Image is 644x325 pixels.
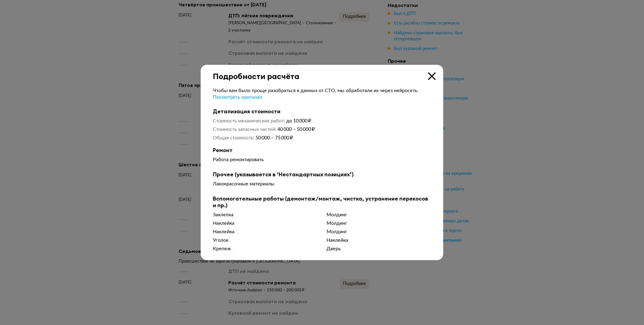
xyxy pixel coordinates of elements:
[287,118,311,123] span: до 10 000 ₽
[327,212,431,218] div: Молдинг
[213,95,262,100] span: Посмотреть оригинал
[213,147,431,154] b: Ремонт
[213,181,431,187] div: Лакокрасочные материалы
[213,171,431,178] b: Прочее (указывается в ‘Нестандартных позициях’)
[278,127,315,132] span: 40 000 – 50 000 ₽
[201,65,443,81] div: Подробности расчёта
[213,157,431,163] div: Работа ремонтировать
[213,135,254,141] dt: Общая стоимость
[327,220,431,226] div: Молдинг
[213,220,317,226] div: Наклейка
[213,126,276,132] dt: Стоимость запасных частей
[213,195,431,209] b: Вспомогательные работы (демонтаж/монтаж, чистка, устранение перекосов и пр.)
[327,246,431,252] div: Дверь
[213,118,285,124] dt: Стоимость механических работ
[327,229,431,235] div: Молдинг
[256,135,293,140] span: 50 000 – 75 000 ₽
[213,108,431,115] b: Детализация стоимости
[327,237,431,243] div: Наклейка
[213,246,317,252] div: Крепеж
[213,88,418,93] span: Чтобы вам было проще разобраться в данных от СТО, мы обработали их через нейросеть.
[213,237,317,243] div: Уголок
[213,212,317,218] div: Заклепка
[213,229,317,235] div: Наклейка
